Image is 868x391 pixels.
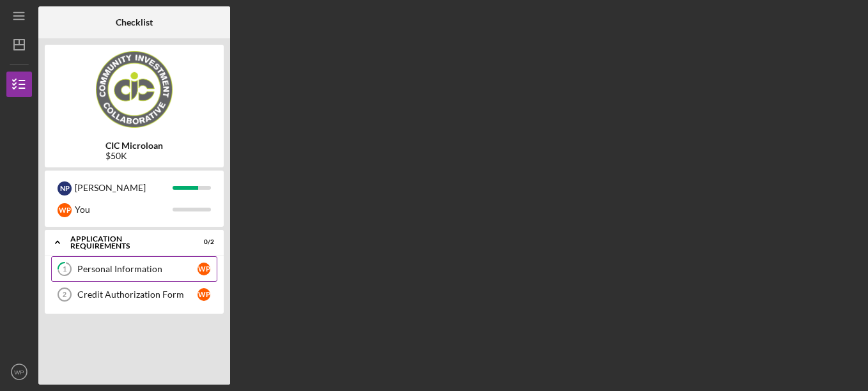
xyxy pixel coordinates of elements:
b: CIC Microloan [105,141,163,151]
a: 2Credit Authorization FormWP [51,282,217,307]
div: APPLICATION REQUIREMENTS [70,235,182,250]
div: You [75,199,173,220]
div: N P [58,181,72,195]
img: Product logo [45,51,224,128]
div: W P [198,288,210,301]
div: $50K [105,151,163,161]
button: WP [6,359,32,385]
div: Credit Authorization Form [77,289,198,300]
b: Checklist [116,17,153,27]
div: W P [198,263,210,275]
a: 1Personal InformationWP [51,256,217,282]
tspan: 2 [63,291,66,298]
div: Personal Information [77,264,198,274]
div: 0 / 2 [191,238,214,246]
text: WP [14,369,24,376]
tspan: 1 [63,265,66,273]
div: [PERSON_NAME] [75,177,173,199]
div: W P [58,203,72,217]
